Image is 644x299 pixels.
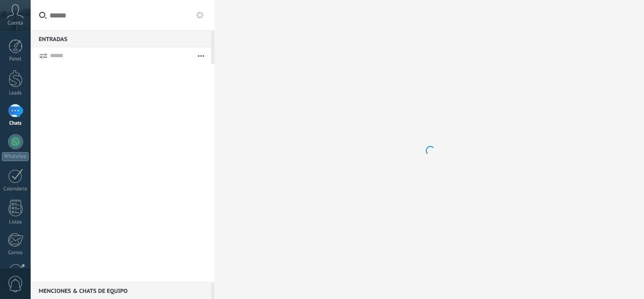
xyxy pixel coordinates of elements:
div: Chats [2,120,29,127]
div: Menciones & Chats de equipo [31,282,211,299]
div: Correo [2,250,29,256]
div: Panel [2,56,29,62]
div: Calendario [2,186,29,192]
div: WhatsApp [2,152,29,161]
div: Leads [2,90,29,96]
span: Cuenta [8,20,23,26]
div: Listas [2,219,29,225]
div: Entradas [31,30,211,47]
